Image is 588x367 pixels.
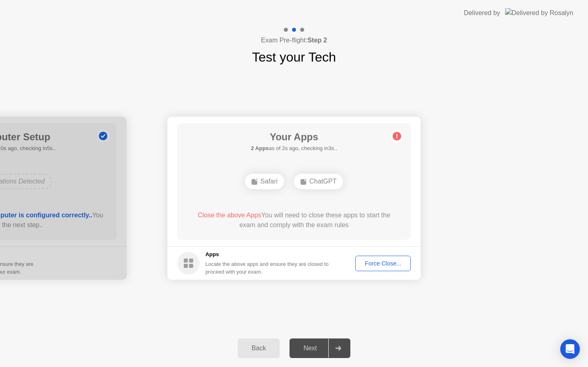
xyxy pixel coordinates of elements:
[261,35,327,45] h4: Exam Pre-flight:
[205,260,329,276] div: Locate the above apps and ensure they are closed to proceed with your exam.
[251,145,269,151] b: 2 Apps
[358,260,408,267] div: Force Close...
[251,130,337,144] h1: Your Apps
[245,174,284,189] div: Safari
[355,256,411,271] button: Force Close...
[292,345,328,352] div: Next
[505,8,573,18] img: Delivered by Rosalyn
[240,345,277,352] div: Back
[189,210,399,230] div: You will need to close these apps to start the exam and comply with the exam rules
[560,339,580,359] div: Open Intercom Messenger
[238,338,280,358] button: Back
[307,37,327,44] b: Step 2
[294,174,343,189] div: ChatGPT
[464,8,500,18] div: Delivered by
[205,250,329,259] h5: Apps
[198,212,261,219] span: Close the above Apps
[251,144,337,153] h5: as of 2s ago, checking in3s..
[290,338,350,358] button: Next
[252,47,336,67] h1: Test your Tech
